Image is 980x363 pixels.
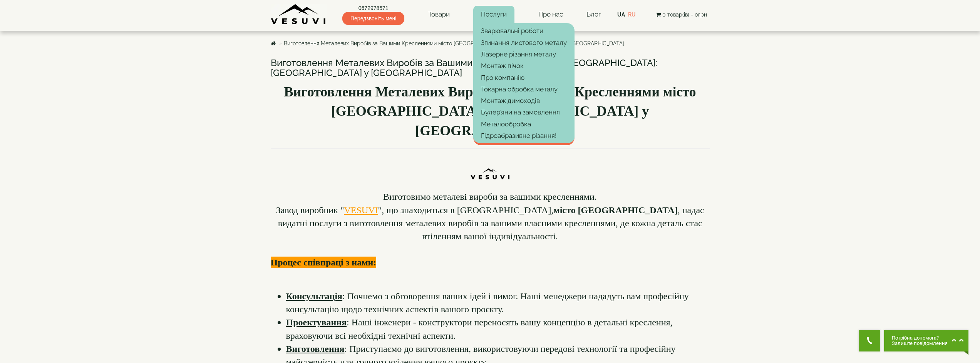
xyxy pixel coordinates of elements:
a: Послуги [473,6,514,23]
span: 0 товар(ів) - 0грн [662,12,707,18]
u: Консультація [286,291,343,301]
a: Гідроабразивне різання! [473,130,575,141]
b: Процес співпраці з нами: [271,257,377,267]
font: Завод виробник " ", що знаходиться в [GEOGRAPHIC_DATA], , надає видатні послуги з виготовлення ме... [276,205,704,241]
b: Виготовлення Металевих Виробів за Вашими Кресленнями місто [GEOGRAPHIC_DATA]: [GEOGRAPHIC_DATA] у... [284,84,696,138]
a: Булер'яни на замовлення [473,106,575,118]
a: Про компанію [473,72,575,83]
b: місто [GEOGRAPHIC_DATA] [553,205,677,215]
font: Виготовимо металеві вироби за вашими кресленнями. [383,192,597,202]
u: Виготовлення [286,344,345,354]
u: Проектування [286,317,347,327]
a: Блог [586,10,601,18]
span: ua [617,12,625,18]
a: Лазерне різання металу [473,48,575,60]
h3: Виготовлення Металевих Виробів за Вашими Кресленнями місто [GEOGRAPHIC_DATA]: [GEOGRAPHIC_DATA] у... [271,58,710,78]
span: Залиште повідомлення [892,341,948,346]
a: Монтаж пічок [473,60,575,71]
a: Монтаж димоходів [473,95,575,106]
a: VESUVI [344,205,378,215]
a: Згинання листового металу [473,37,575,48]
span: Передзвоніть мені [342,12,404,25]
a: 0672978571 [342,4,404,12]
font: : Наші інженери - конструктори переносять вашу концепцію в детальні креслення, враховуючи всі нео... [286,317,673,340]
a: Товари [420,6,457,23]
span: Потрібна допомога? [892,335,948,341]
button: Chat button [884,330,968,351]
a: Виготовлення Металевих Виробів за Вашими Кресленнями місто [GEOGRAPHIC_DATA]: [GEOGRAPHIC_DATA] у... [284,40,624,46]
a: Зварювальні роботи [473,25,575,36]
a: Металообробка [473,118,575,130]
img: PUbymHslNuv4uAEzqJpb6FGsOwdgUpvJpDmNqBc3N95ZFIp7Nq6GbIGTo4R592Obv21Wx6QEDVHZ4VvSFe9xc49KlnFEIH65O... [469,152,511,184]
img: Завод VESUVI [271,4,327,25]
a: Токарна обробка металу [473,83,575,95]
a: ru [628,12,636,18]
button: 0 товар(ів) - 0грн [653,10,709,19]
button: Get Call button [859,330,880,351]
a: Про нас [531,6,571,23]
font: : Почнемо з обговорення ваших ідей і вимог. Наші менеджери нададуть вам професійну консультацію щ... [286,291,689,314]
